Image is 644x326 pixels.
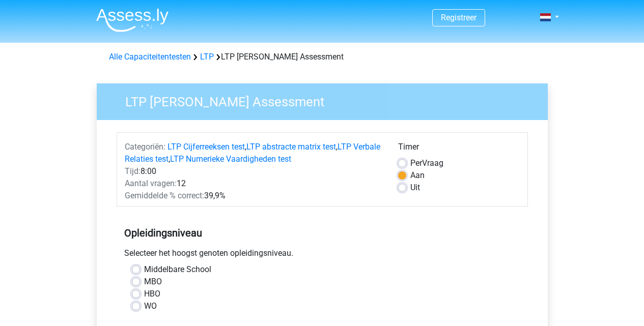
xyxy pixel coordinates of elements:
a: LTP abstracte matrix test [246,142,336,152]
label: WO [144,300,157,312]
div: 12 [117,177,390,190]
img: Assessly [96,8,169,32]
span: Tijd: [125,166,141,176]
a: LTP Numerieke Vaardigheden test [170,154,291,164]
a: LTP Cijferreeksen test [167,142,245,152]
a: LTP [200,52,214,62]
label: HBO [144,288,160,300]
span: Gemiddelde % correct: [125,191,204,200]
div: LTP [PERSON_NAME] Assessment [105,51,540,63]
label: Middelbare School [144,263,211,276]
label: Vraag [410,157,443,169]
span: Categoriën: [125,142,165,152]
span: Per [410,158,422,168]
div: Selecteer het hoogst genoten opleidingsniveau. [117,247,528,263]
a: Registreer [441,13,477,22]
a: Alle Capaciteitentesten [109,52,191,62]
div: 39,9% [117,190,390,202]
h5: Opleidingsniveau [124,223,520,243]
h3: LTP [PERSON_NAME] Assessment [113,90,540,110]
span: Aantal vragen: [125,179,177,188]
label: Aan [410,169,425,182]
label: MBO [144,276,162,288]
div: 8:00 [117,165,390,177]
div: , , , [117,141,390,165]
label: Uit [410,182,420,194]
div: Timer [398,141,520,157]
